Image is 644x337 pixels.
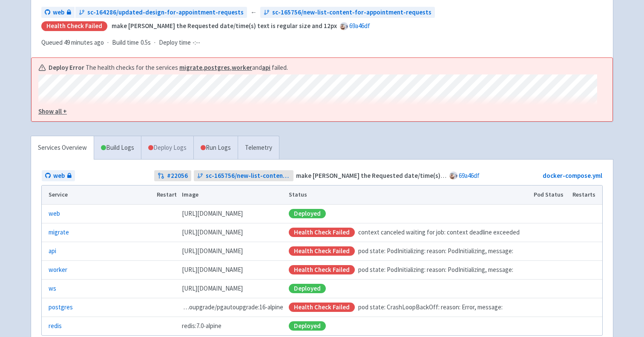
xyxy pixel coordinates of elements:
div: · · [41,38,205,48]
a: postgres [49,303,73,312]
div: Deployed [289,321,326,331]
a: worker [49,265,67,275]
th: Status [286,186,531,204]
div: pod state: CrashLoopBackOff: reason: Error, message: [289,303,528,312]
span: -:-- [193,38,200,48]
time: 49 minutes ago [64,38,104,46]
span: Build time [112,38,139,48]
span: ← [250,8,257,17]
a: redis [49,321,62,331]
a: docker-compose.yml [543,171,602,180]
div: pod state: PodInitializing: reason: PodInitializing, message: [289,246,528,256]
span: sc-165756/new-list-content-for-appointment-requests [272,8,431,17]
a: sc-165756/new-list-content-for-appointment-requests [260,7,435,18]
th: Pod Status [531,186,570,204]
span: Queued [41,38,104,46]
th: Restart [154,186,179,204]
div: Health check failed [289,303,355,312]
strong: make [PERSON_NAME] the Requested date/time(s) text is regular size and 12px [112,22,337,30]
div: Health check failed [289,228,355,237]
a: Run Logs [193,136,238,160]
b: Deploy Error [49,63,84,73]
span: [DOMAIN_NAME][URL] [182,228,243,237]
span: Deploy time [159,38,191,48]
strong: # 22056 [167,171,188,181]
div: Health check failed [41,21,107,31]
a: sc-165756/new-list-content-for-appointment-requests [194,170,294,182]
a: 69a46df [459,171,480,180]
th: Restarts [570,186,602,204]
span: [DOMAIN_NAME][URL] [182,209,243,219]
strong: make [PERSON_NAME] the Requested date/time(s) text is regular size and 12px [296,171,521,180]
span: [DOMAIN_NAME][URL] [182,284,243,294]
div: context canceled waiting for job: context deadline exceeded [289,228,528,237]
span: web [53,171,65,181]
span: [DOMAIN_NAME][URL] [182,246,243,256]
span: [DOMAIN_NAME][URL] [182,265,243,275]
div: Deployed [289,284,326,293]
th: Service [42,186,154,204]
span: web [53,8,64,17]
div: Health check failed [289,246,355,256]
div: Health check failed [289,265,355,274]
a: api [49,246,56,256]
a: api [262,63,270,71]
a: web [42,170,75,182]
a: ws [49,284,56,294]
button: Show all + [38,107,597,117]
a: Services Overview [31,136,94,160]
a: migrate [49,228,69,237]
span: sc-165756/new-list-content-for-appointment-requests [206,171,290,181]
a: worker [232,63,252,71]
th: Image [179,186,286,204]
span: The health checks for the services , , and failed. [86,63,289,73]
a: #22056 [154,170,191,182]
a: postgres [204,63,230,71]
a: web [41,7,75,18]
u: Show all + [38,107,67,115]
span: pgautoupgrade/pgautoupgrade:16-alpine [182,303,283,312]
span: 0.5s [141,38,151,48]
a: web [49,209,60,219]
a: Telemetry [238,136,279,160]
a: 69a46df [349,22,370,30]
a: Build Logs [94,136,141,160]
span: sc-164286/updated-design-for-appointment-requests [87,8,244,17]
a: migrate [179,63,202,71]
a: sc-164286/updated-design-for-appointment-requests [75,7,247,18]
div: Deployed [289,209,326,218]
div: pod state: PodInitializing: reason: PodInitializing, message: [289,265,528,275]
a: Deploy Logs [141,136,193,160]
span: redis:7.0-alpine [182,321,221,331]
